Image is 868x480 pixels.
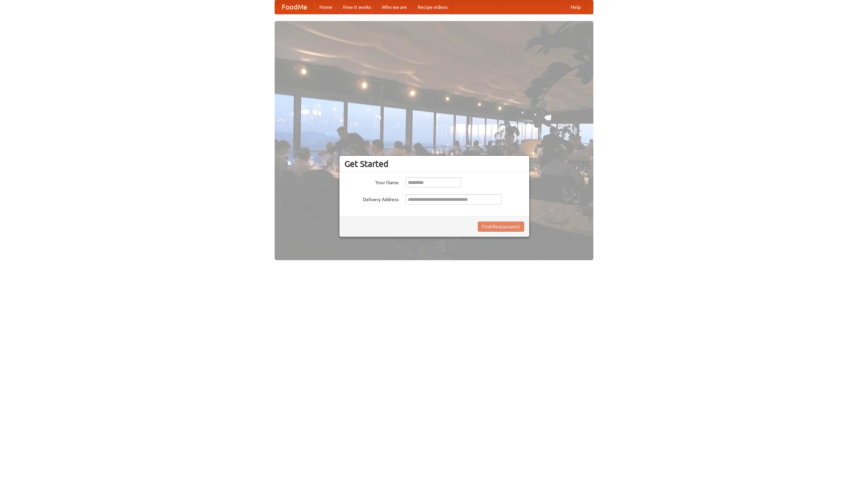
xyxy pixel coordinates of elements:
button: Find Restaurants! [478,222,524,232]
label: Delivery Address [344,194,399,203]
a: Recipe videos [412,0,453,14]
a: FoodMe [275,0,314,14]
a: Help [565,0,586,14]
a: Who we are [376,0,412,14]
a: How it works [338,0,376,14]
h3: Get Started [344,159,524,169]
a: Home [314,0,338,14]
label: Your Name [344,177,399,186]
